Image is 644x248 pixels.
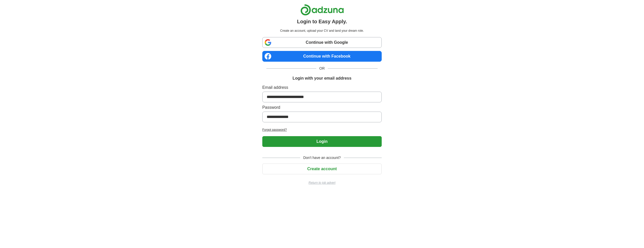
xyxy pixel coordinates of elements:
[300,4,344,16] img: Adzuna logo
[262,167,382,171] a: Create account
[262,136,382,147] button: Login
[262,104,382,111] label: Password
[300,155,344,160] span: Don't have an account?
[316,66,328,71] span: OR
[262,84,382,91] label: Email address
[262,37,382,48] a: Continue with Google
[262,51,382,62] a: Continue with Facebook
[297,18,347,25] h1: Login to Easy Apply.
[262,164,382,174] button: Create account
[263,28,381,33] p: Create an account, upload your CV and land your dream role.
[292,75,351,81] h1: Login with your email address
[262,127,382,132] a: Forgot password?
[262,180,382,185] a: Return to job advert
